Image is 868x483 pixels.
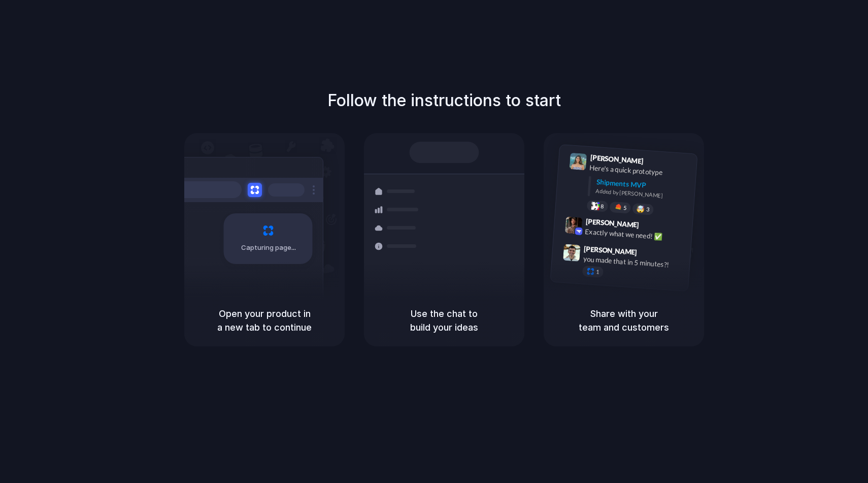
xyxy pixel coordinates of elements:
[241,243,297,253] span: Capturing page
[327,88,561,113] h1: Follow the instructions to start
[585,216,639,231] span: [PERSON_NAME]
[642,220,663,233] span: 9:42 AM
[585,226,686,243] div: Exactly what we need! ✅
[595,187,689,202] div: Added by [PERSON_NAME]
[196,307,332,334] h5: Open your product in a new tab to continue
[589,163,691,180] div: Here's a quick prototype
[637,205,645,213] div: 🤯
[583,253,684,271] div: you made that in 5 minutes?!
[596,269,599,275] span: 1
[584,243,638,258] span: [PERSON_NAME]
[647,157,667,169] span: 9:41 AM
[596,177,690,194] div: Shipments MVP
[640,248,661,260] span: 9:47 AM
[600,204,604,209] span: 8
[590,152,644,167] span: [PERSON_NAME]
[376,307,512,334] h5: Use the chat to build your ideas
[556,307,692,334] h5: Share with your team and customers
[646,207,650,212] span: 3
[623,205,627,211] span: 5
